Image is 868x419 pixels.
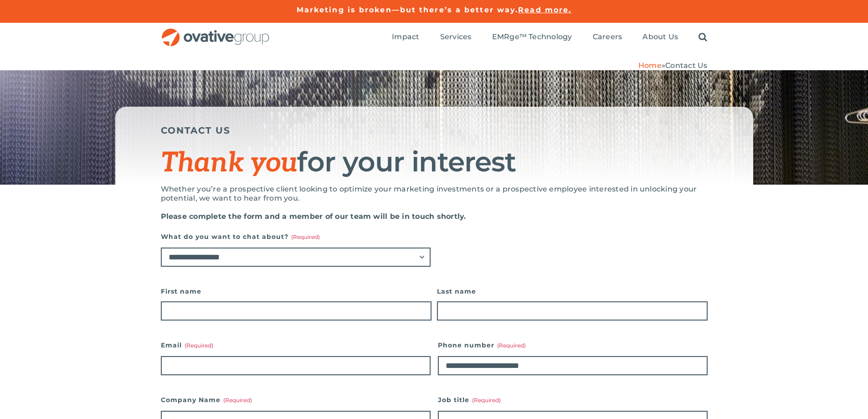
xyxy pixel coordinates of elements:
span: Services [440,32,472,41]
span: Thank you [161,147,298,180]
a: About Us [642,32,678,42]
label: Phone number [438,339,708,352]
label: Company Name [161,393,431,406]
a: Impact [392,32,419,42]
span: » [638,61,708,70]
label: Job title [438,393,708,406]
a: Search [699,32,707,42]
a: Home [638,61,662,70]
strong: Please complete the form and a member of our team will be in touch shortly. [161,212,466,221]
label: What do you want to chat about? [161,230,431,243]
a: Services [440,32,472,42]
h1: for your interest [161,147,708,178]
a: Careers [593,32,622,42]
span: (Required) [223,397,252,403]
span: (Required) [185,342,213,349]
a: OG_Full_horizontal_RGB [161,27,270,36]
a: EMRge™ Technology [492,32,572,42]
label: Last name [437,285,708,298]
span: Contact Us [665,61,707,70]
p: Whether you’re a prospective client looking to optimize your marketing investments or a prospecti... [161,185,708,203]
span: EMRge™ Technology [492,32,572,41]
h5: CONTACT US [161,125,708,136]
span: Careers [593,32,622,41]
nav: Menu [392,23,707,52]
a: Marketing is broken—but there’s a better way. [297,5,519,14]
span: (Required) [472,397,501,403]
label: First name [161,285,431,298]
span: Impact [392,32,419,41]
span: (Required) [497,342,526,349]
label: Email [161,339,431,352]
a: Read more. [518,5,571,14]
span: About Us [642,32,678,41]
span: (Required) [291,233,320,240]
